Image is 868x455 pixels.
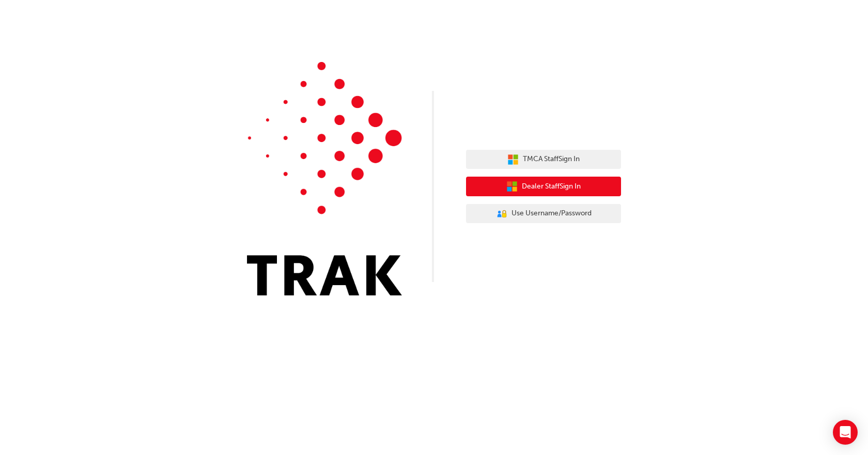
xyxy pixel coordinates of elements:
[512,208,592,219] span: Use Username/Password
[466,150,621,169] button: TMCA StaffSign In
[466,177,621,196] button: Dealer StaffSign In
[833,420,858,445] div: Open Intercom Messenger
[523,153,580,165] span: TMCA Staff Sign In
[247,62,402,295] img: Trak
[466,204,621,224] button: Use Username/Password
[522,181,581,193] span: Dealer Staff Sign In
